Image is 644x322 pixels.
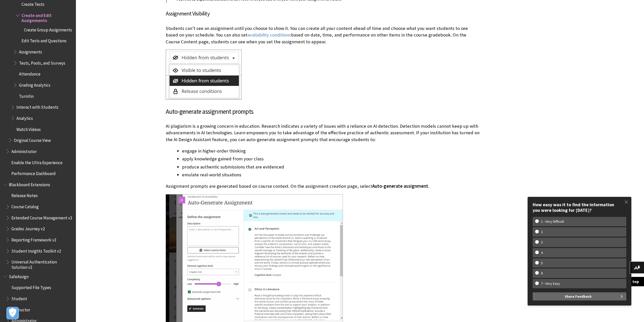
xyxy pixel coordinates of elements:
[535,261,549,265] w-span: 5
[166,107,480,117] h3: Auto-generate assignment prompts
[182,147,480,155] li: engage in higher-order thinking
[11,258,72,270] span: Universal Authentication Solution v2
[535,219,570,224] w-span: 1 - Very Difficult
[11,214,72,220] span: Extended Course Management v2
[247,32,291,38] a: availability conditions
[535,281,566,286] w-span: 7 - Very Easy
[6,307,19,319] button: Open Preferences
[182,155,480,162] li: apply knowledge gained from your class
[11,283,51,290] span: Supported File Types
[11,225,45,232] span: Grades Journey v2
[166,25,480,45] p: Students can't see an assignment until you choose to show it. You can create all your content ahe...
[11,192,38,198] span: Release Notes
[11,247,61,254] span: Student Insights Toolkit v2
[166,50,242,99] img: Image of assignment visibility component displaying option menu
[11,236,56,242] span: Reporting Framework v2
[22,11,72,23] span: Create and Edit Assignments
[372,183,428,189] span: Auto-generate assignment
[166,9,480,18] h4: Assignment Visibility
[11,306,30,312] span: Instructor
[535,271,549,275] w-span: 6
[11,147,37,154] span: Administrator
[535,240,549,244] w-span: 3
[19,81,50,88] span: Grading Analytics
[11,169,56,176] span: Performance Dashboard
[16,114,33,121] span: Analytics
[3,180,73,270] nav: Book outline for Blackboard Extensions
[16,103,58,110] span: Interact with Students
[24,26,72,32] span: Create Group Assignments
[182,171,480,178] li: emulate real-world situations
[11,294,27,301] span: Student
[9,272,29,279] span: SafeAssign
[166,123,480,143] p: AI plagiarism is a growing concern in education. Research indicates a variety of issues with a re...
[22,37,67,44] span: Edit Tests and Questions
[533,202,626,213] div: How easy was it to find the information you were looking for [DATE]?
[14,136,51,143] span: Original Course View
[19,48,42,54] span: Assignments
[166,183,480,190] p: Assignment prompts are generated based on course context. On the assignment creation page, select .
[9,180,50,187] span: Blackboard Extensions
[19,70,40,77] span: Attendance
[16,125,41,132] span: Watch Videos
[535,251,549,255] w-span: 4
[565,292,592,300] span: Share Feedback
[19,59,65,66] span: Tests, Pools, and Surveys
[19,92,34,99] span: Turnitin
[11,202,39,209] span: Course Catalog
[533,292,626,300] button: Share Feedback
[535,230,549,234] w-span: 2
[11,158,63,165] span: Enable the Ultra Experience
[182,163,480,171] li: produce authentic submissions that are evidenced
